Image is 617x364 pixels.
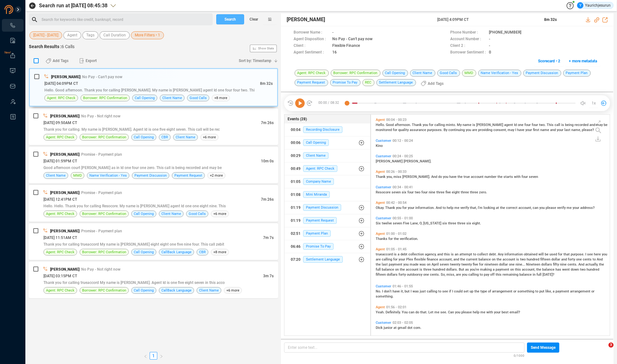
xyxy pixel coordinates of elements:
[412,123,423,127] span: Thank
[594,252,602,256] span: here
[2,80,23,92] li: Inbox
[421,190,429,194] span: four
[291,229,301,239] div: 02:51
[489,252,498,256] span: debt.
[539,123,547,127] span: two.
[404,159,432,163] span: [PERSON_NAME].
[479,190,487,194] span: zero.
[400,237,418,241] span: verification.
[471,175,484,179] span: account
[291,125,301,135] div: 00:04
[444,128,448,132] span: By
[284,175,370,188] button: 01:05Company Name
[303,152,328,159] span: Client Name
[376,221,382,225] span: Six
[79,229,122,233] span: | Promise - Payment plan
[466,257,478,261] span: current
[79,191,122,195] span: | Promise - Payment plan
[484,175,497,179] span: number
[540,128,550,132] span: name
[80,75,122,79] span: | No Pay - Can't pay now
[303,165,337,172] span: Agent: RPC Check
[563,252,571,256] span: that
[291,151,301,161] div: 00:29
[406,257,414,261] span: Plex
[4,46,11,59] span: New!
[436,190,445,194] span: three
[447,206,454,210] span: help
[291,164,301,174] div: 00:49
[498,252,504,256] span: Any
[415,206,436,210] span: information.
[73,173,82,179] span: MMD
[284,162,370,175] button: 00:49Agent: RPC Check
[402,175,431,179] span: [PERSON_NAME].
[503,175,514,179] span: starts
[446,123,457,127] span: minto.
[43,235,77,240] span: [DATE] 11:51AM CT
[454,206,460,210] span: me
[376,128,393,132] span: monitored
[258,10,274,86] span: Show Stats
[2,19,23,32] li: Interactions
[250,45,277,52] button: Show Stats
[43,121,77,125] span: [DATE] 09:50AM CT
[43,127,220,132] span: Thank you for calling. My name is [PERSON_NAME]. Agent Id is one five eight seven. This call will...
[602,252,607,256] span: you
[398,128,410,132] span: quality
[131,31,164,39] button: More Filters • 1
[459,252,473,256] span: attempt
[427,257,439,261] span: finance
[134,249,154,255] span: Call Opening
[577,2,611,9] div: Yaurichjesurun
[427,128,444,132] span: purposes.
[284,214,370,227] button: 01:19Payment Request
[408,206,415,210] span: your
[557,128,564,132] span: your
[392,190,402,194] span: seven
[527,257,540,261] span: hundred
[415,190,421,194] span: two
[82,134,126,140] span: Borrower: RPC Confirmation
[477,252,489,256] span: collect
[448,221,457,225] span: three
[400,252,408,256] span: debt
[500,206,506,210] span: the
[83,95,127,101] span: Borrower: RPC Confirmation
[515,128,517,132] span: I
[291,242,301,252] div: 06:46
[29,147,278,183] div: [PERSON_NAME]| Promise - Payment plan[DATE] 01:59PM CT10m 0sGood afternoon court [PERSON_NAME] as...
[484,206,496,210] span: looking
[284,136,370,149] button: 00:06Call Opening
[43,166,222,170] span: Good afternoon court [PERSON_NAME] as in Id one four one zero. This call is being recorded and ma...
[284,188,370,201] button: 01:08Mini Miranda
[46,249,75,255] span: Agent: RPC Check
[524,123,532,127] span: four
[470,190,479,194] span: three
[393,128,398,132] span: for
[550,128,557,132] span: and
[503,257,516,261] span: account
[2,49,23,62] li: Exports
[86,31,94,39] span: Tags
[53,56,68,66] span: Add Tags
[43,242,224,247] span: Thank you for calling trueaccord My name is [PERSON_NAME] eight eight one five nine four. This ca...
[455,252,459,256] span: an
[506,206,518,210] span: correct
[533,206,539,210] span: can
[394,237,400,241] span: the
[457,123,463,127] span: My
[579,2,581,9] span: Y
[388,237,394,241] span: for
[460,257,466,261] span: the
[436,206,443,210] span: And
[564,128,571,132] span: last
[79,152,122,157] span: | Promise - Payment plan
[291,254,301,265] div: 07:20
[376,206,385,210] span: Okay.
[452,190,461,194] span: eight
[10,53,16,59] a: New!
[575,123,589,127] span: recorded
[284,253,370,266] button: 07:20Settlement Language
[29,223,278,260] div: [PERSON_NAME]| Promise - Payment plan[DATE] 11:51AM CT7m 7sThank you for calling trueaccord My na...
